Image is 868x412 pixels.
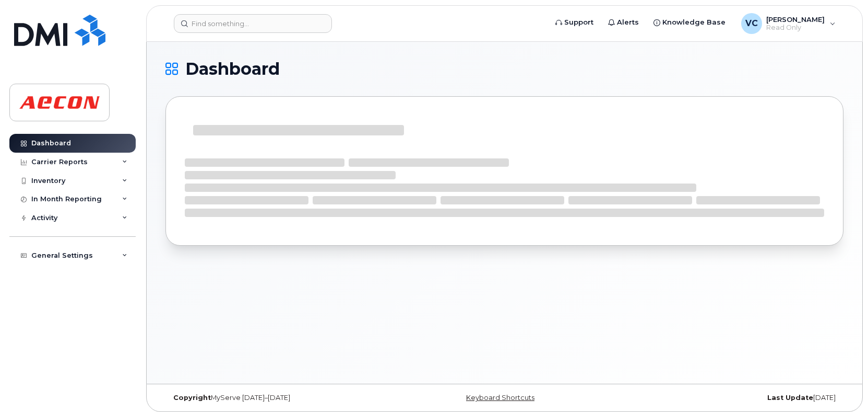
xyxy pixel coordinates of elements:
strong: Last Update [767,394,813,402]
strong: Copyright [173,394,211,402]
div: MyServe [DATE]–[DATE] [165,394,391,402]
div: [DATE] [617,394,843,402]
span: Dashboard [185,61,280,77]
a: Keyboard Shortcuts [466,394,534,402]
